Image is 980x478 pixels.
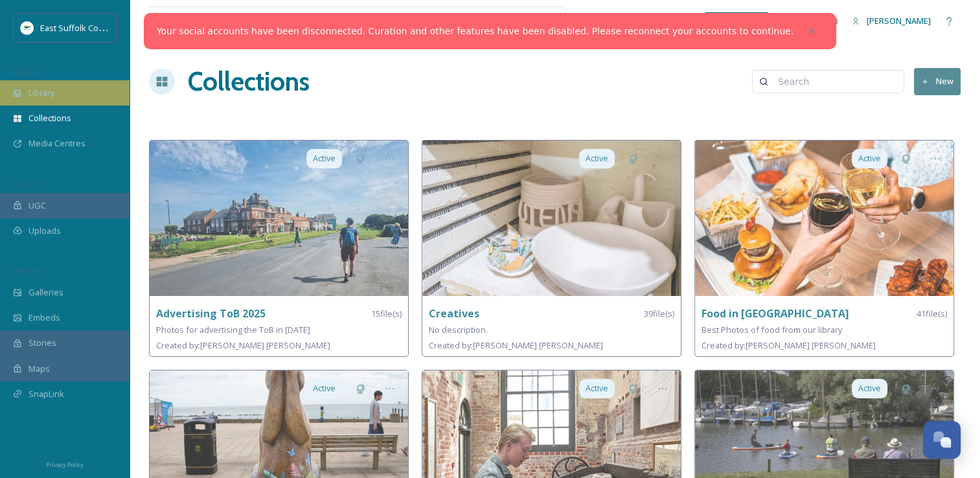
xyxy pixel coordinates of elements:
[695,141,953,296] img: 575572a0-ce7d-480e-aed7-3aa46c6a677e.jpg
[917,308,947,320] span: 41 file(s)
[156,339,330,351] span: Created by: [PERSON_NAME] [PERSON_NAME]
[483,8,559,34] a: View all files
[179,7,460,36] input: Search your library
[156,306,266,321] strong: Advertising ToB 2025
[313,152,336,165] span: Active
[21,21,34,34] img: ESC%20Logo.png
[46,461,84,469] span: Privacy Policy
[28,337,56,349] span: Stories
[701,339,876,351] span: Created by: [PERSON_NAME] [PERSON_NAME]
[704,12,769,30] a: What's New
[13,179,41,189] span: COLLECT
[28,87,54,99] span: Library
[586,152,608,165] span: Active
[858,382,881,394] span: Active
[157,25,793,38] a: Your social accounts have been disconnected. Curation and other features have been disabled. Plea...
[156,324,310,336] span: Photos for advertising the ToB in [DATE]
[914,68,961,95] button: New
[429,306,479,321] strong: Creatives
[46,456,84,472] a: Privacy Policy
[13,67,36,76] span: MEDIA
[28,199,46,212] span: UGC
[429,339,603,351] span: Created by: [PERSON_NAME] [PERSON_NAME]
[28,112,71,124] span: Collections
[28,388,64,400] span: SnapLink
[313,382,336,394] span: Active
[701,324,842,336] span: Best Photos of food from our library
[40,21,117,34] span: East Suffolk Council
[150,141,408,296] img: 066273ef-6ab1-4fae-bd80-ce95428697b1.jpg
[371,308,402,320] span: 15 file(s)
[771,69,897,95] input: Search
[13,266,43,276] span: WIDGETS
[586,382,608,394] span: Active
[28,286,63,299] span: Galleries
[867,15,931,27] span: [PERSON_NAME]
[858,152,881,165] span: Active
[28,137,85,150] span: Media Centres
[422,141,681,296] img: a786099f-452b-45f1-b9c6-e4542a03cb61.jpg
[701,306,849,321] strong: Food in [GEOGRAPHIC_DATA]
[644,308,674,320] span: 39 file(s)
[28,225,61,237] span: Uploads
[28,363,50,375] span: Maps
[923,421,961,459] button: Open Chat
[845,8,937,34] a: [PERSON_NAME]
[429,324,488,336] span: No description.
[28,312,60,324] span: Embeds
[188,62,310,101] a: Collections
